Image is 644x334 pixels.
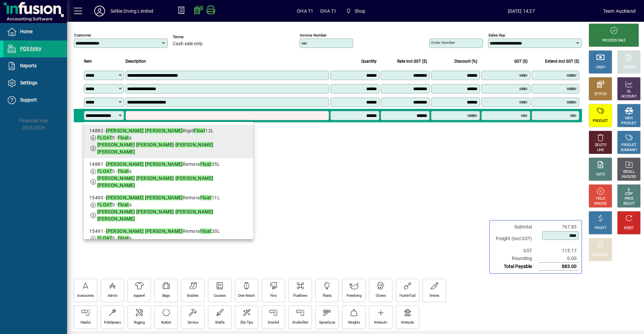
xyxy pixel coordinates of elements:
a: Home [3,23,67,40]
em: Float [200,228,212,234]
em: [PERSON_NAME] [175,209,213,214]
span: Quantity [361,58,377,65]
td: GST [492,247,539,255]
div: 15490 - Remora 11L [89,194,248,201]
div: Floats [323,293,332,298]
div: Slip Tips [240,320,253,325]
div: RESET [624,226,634,231]
div: PROFIT [595,226,606,231]
div: 14881 - Remora 35L [89,161,248,168]
em: [PERSON_NAME] [97,142,135,147]
div: Dive Watch [238,293,255,298]
div: Fins [270,293,276,298]
span: Terms [173,35,213,39]
td: Total Payable [492,263,539,271]
span: Reports [20,63,37,68]
div: EFTPOS [594,92,607,97]
div: 14882 - Rigid 12L [89,127,248,134]
td: Rounding [492,255,539,263]
div: Acessories [77,293,94,298]
span: S - s [97,135,131,140]
div: Rubber [161,320,171,325]
mat-label: Sales rep [488,33,505,38]
div: ACCOUNT [621,94,637,99]
em: [PERSON_NAME] [97,216,135,221]
em: [PERSON_NAME] [145,195,183,200]
span: Settings [20,80,37,85]
div: Team Auckland [603,6,636,16]
mat-label: Invoice number [300,33,327,38]
div: PRODUCT [593,119,608,124]
em: Float [200,195,212,200]
td: 0.00 [539,255,579,263]
mat-option: 15490 - Rob Allen Remora Float 11L [84,192,253,225]
mat-label: Customer [74,33,91,38]
mat-option: 15491 - Rob Allen Remora Float 20L [84,225,253,259]
mat-label: Order number [431,40,455,45]
div: Courses [214,293,226,298]
em: [PERSON_NAME] [106,161,144,167]
div: Floatlines [293,293,307,298]
div: NOTE [596,172,605,177]
em: [PERSON_NAME] [97,176,135,181]
div: GL [627,89,631,94]
em: [PERSON_NAME] [175,142,213,147]
em: [PERSON_NAME] [97,209,135,214]
em: [PERSON_NAME] [145,128,183,133]
em: [PERSON_NAME] [97,149,135,154]
td: 883.00 [539,263,579,271]
div: DELETE [595,143,606,148]
em: Float [118,135,129,140]
em: [PERSON_NAME] [106,195,144,200]
div: HOLD [596,196,605,201]
em: Float [118,236,129,241]
span: - [97,142,213,154]
div: SpearGuns [319,320,335,325]
td: 115.17 [539,247,579,255]
span: [DATE] 14:27 [440,6,603,16]
a: Settings [3,75,67,91]
span: Description [125,58,146,65]
div: Wetsuits [401,320,414,325]
span: Support [20,97,37,103]
em: [PERSON_NAME] [106,228,144,234]
div: PRODUCT [621,143,636,148]
em: [PERSON_NAME] [145,228,183,234]
div: SnorkelSet [292,320,308,325]
div: Apparel [133,293,145,298]
div: CHARGE [623,65,636,70]
span: Shop [343,5,368,17]
div: PROCESS SALE [602,38,626,43]
em: Float [118,169,129,174]
div: Rigging [134,320,145,325]
a: Support [3,92,67,109]
div: Selkie Diving Limited [110,6,154,16]
div: Service [187,320,198,325]
span: Item [84,58,92,65]
span: OHA T1 [297,6,313,16]
span: - [97,209,213,221]
em: Float [118,202,129,207]
button: Profile [89,5,110,17]
div: Gloves [376,293,386,298]
td: Subtotal [492,223,539,231]
div: PRODUCT [621,121,636,126]
div: INVOICES [622,175,636,180]
span: Rate incl GST ($) [397,58,427,65]
div: Shafts [215,320,225,325]
span: Home [20,29,33,34]
div: LINE [597,148,604,153]
div: SELECT [623,201,635,206]
em: FLOAT [97,202,112,207]
mat-option: 14882 - Rob Allen Rigid Float 12L [84,125,253,158]
span: - [97,176,213,188]
span: POS Entry [20,46,41,51]
div: 15491 - Remora 20L [89,228,248,235]
div: Masks [80,320,91,325]
em: [PERSON_NAME] [175,176,213,181]
mat-option: 14881 - Rob Allen Remora Float 35L [84,158,253,192]
em: [PERSON_NAME] [97,183,135,188]
div: Freediving [346,293,361,298]
span: S - s [97,169,131,174]
em: FLOAT [97,236,112,241]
